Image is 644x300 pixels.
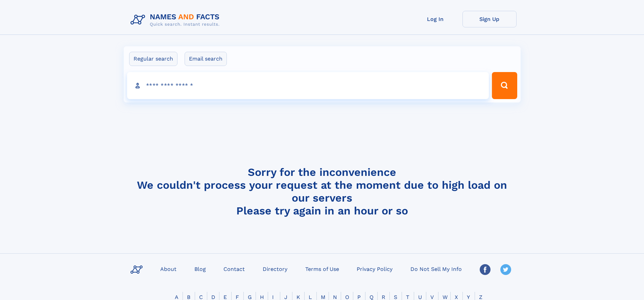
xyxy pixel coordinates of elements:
a: Directory [260,264,290,274]
img: Facebook [480,264,491,275]
a: Terms of Use [303,264,342,274]
a: Blog [192,264,209,274]
label: Regular search [129,52,177,66]
img: Twitter [500,264,511,275]
h4: Sorry for the inconvenience We couldn't process your request at the moment due to high load on ou... [128,166,517,217]
a: Do Not Sell My Info [408,264,464,274]
a: About [158,264,179,274]
a: Sign Up [462,11,517,27]
a: Log In [408,11,462,27]
img: Logo Names and Facts [128,11,225,29]
a: Contact [221,264,247,274]
button: Search Button [492,72,517,99]
label: Email search [185,52,227,66]
a: Privacy Policy [354,264,395,274]
input: search input [127,72,489,99]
